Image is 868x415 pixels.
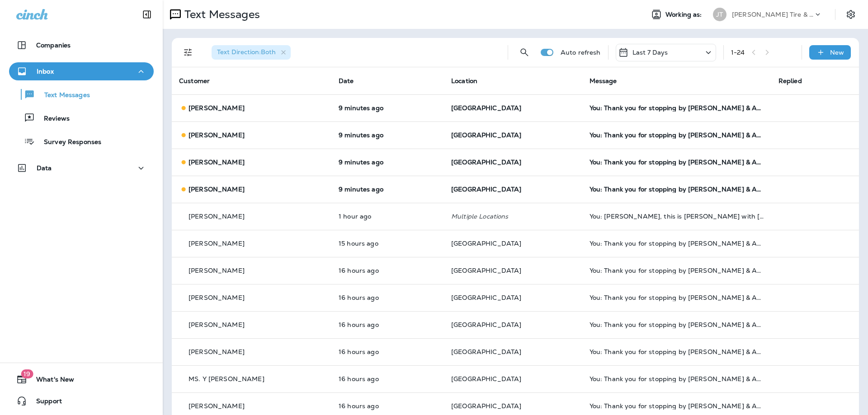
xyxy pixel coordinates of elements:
[590,131,764,139] div: You: Thank you for stopping by Jensen Tire & Auto - North 90th Street. Please take 30 seconds to ...
[189,321,245,328] p: [PERSON_NAME]
[9,159,154,177] button: Data
[9,62,154,80] button: Inbox
[179,43,197,61] button: Filters
[339,131,437,139] p: Oct 15, 2025 08:02 AM
[189,104,245,112] p: [PERSON_NAME]
[561,49,601,56] p: Auto refresh
[451,104,521,112] span: [GEOGRAPHIC_DATA]
[451,348,521,356] span: [GEOGRAPHIC_DATA]
[590,186,764,193] div: You: Thank you for stopping by Jensen Tire & Auto - North 90th Street. Please take 30 seconds to ...
[189,402,245,410] p: [PERSON_NAME]
[9,392,154,410] button: Support
[590,402,764,410] div: You: Thank you for stopping by Jensen Tire & Auto - North 90th Street. Please take 30 seconds to ...
[451,266,521,275] span: [GEOGRAPHIC_DATA]
[27,376,74,387] span: What's New
[731,49,745,56] div: 1 - 24
[590,267,764,274] div: You: Thank you for stopping by Jensen Tire & Auto - North 90th Street. Please take 30 seconds to ...
[339,294,437,301] p: Oct 14, 2025 03:59 PM
[179,77,210,85] span: Customer
[665,11,704,19] span: Working as:
[451,158,521,166] span: [GEOGRAPHIC_DATA]
[830,49,844,56] p: New
[189,186,245,193] p: [PERSON_NAME]
[189,267,245,274] p: [PERSON_NAME]
[590,77,617,85] span: Message
[37,164,52,172] p: Data
[35,91,90,100] p: Text Messages
[21,369,33,378] span: 19
[27,397,62,408] span: Support
[451,239,521,247] span: [GEOGRAPHIC_DATA]
[843,6,859,23] button: Settings
[590,321,764,328] div: You: Thank you for stopping by Jensen Tire & Auto - North 90th Street. Please take 30 seconds to ...
[9,370,154,388] button: 19What's New
[339,186,437,193] p: Oct 15, 2025 08:02 AM
[732,11,813,18] p: [PERSON_NAME] Tire & Auto
[9,108,154,127] button: Reviews
[189,294,245,301] p: [PERSON_NAME]
[9,85,154,104] button: Text Messages
[189,159,245,166] p: [PERSON_NAME]
[451,185,521,193] span: [GEOGRAPHIC_DATA]
[217,48,276,56] span: Text Direction : Both
[451,77,477,85] span: Location
[212,45,291,60] div: Text Direction:Both
[590,213,764,220] div: You: Karelle, this is Shane with Jensen Tire on N 90th. I received your quote for the Doral Sport...
[189,131,245,139] p: [PERSON_NAME]
[339,321,437,328] p: Oct 14, 2025 03:58 PM
[590,159,764,166] div: You: Thank you for stopping by Jensen Tire & Auto - North 90th Street. Please take 30 seconds to ...
[339,375,437,382] p: Oct 14, 2025 03:58 PM
[451,402,521,410] span: [GEOGRAPHIC_DATA]
[713,8,726,21] div: JT
[451,375,521,383] span: [GEOGRAPHIC_DATA]
[590,348,764,355] div: You: Thank you for stopping by Jensen Tire & Auto - North 90th Street. Please take 30 seconds to ...
[35,138,101,147] p: Survey Responses
[451,131,521,139] span: [GEOGRAPHIC_DATA]
[37,68,54,75] p: Inbox
[9,132,154,151] button: Survey Responses
[451,294,521,302] span: [GEOGRAPHIC_DATA]
[189,375,264,382] p: MS. Y [PERSON_NAME]
[590,104,764,112] div: You: Thank you for stopping by Jensen Tire & Auto - North 90th Street. Please take 30 seconds to ...
[339,104,437,112] p: Oct 15, 2025 08:02 AM
[189,213,245,220] p: [PERSON_NAME]
[590,294,764,301] div: You: Thank you for stopping by Jensen Tire & Auto - North 90th Street. Please take 30 seconds to ...
[134,5,160,23] button: Collapse Sidebar
[339,159,437,166] p: Oct 15, 2025 08:02 AM
[189,240,245,247] p: [PERSON_NAME]
[36,42,71,49] p: Companies
[9,36,154,54] button: Companies
[339,213,437,220] p: Oct 15, 2025 06:48 AM
[778,77,802,85] span: Replied
[590,375,764,382] div: You: Thank you for stopping by Jensen Tire & Auto - North 90th Street. Please take 30 seconds to ...
[339,267,437,274] p: Oct 14, 2025 03:59 PM
[189,348,245,355] p: [PERSON_NAME]
[339,240,437,247] p: Oct 14, 2025 04:59 PM
[35,115,70,123] p: Reviews
[632,49,668,56] p: Last 7 Days
[451,321,521,329] span: [GEOGRAPHIC_DATA]
[339,348,437,355] p: Oct 14, 2025 03:58 PM
[515,43,533,61] button: Search Messages
[181,8,260,21] p: Text Messages
[339,77,354,85] span: Date
[451,213,575,220] p: Multiple Locations
[339,402,437,410] p: Oct 14, 2025 03:58 PM
[590,240,764,247] div: You: Thank you for stopping by Jensen Tire & Auto - North 90th Street. Please take 30 seconds to ...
